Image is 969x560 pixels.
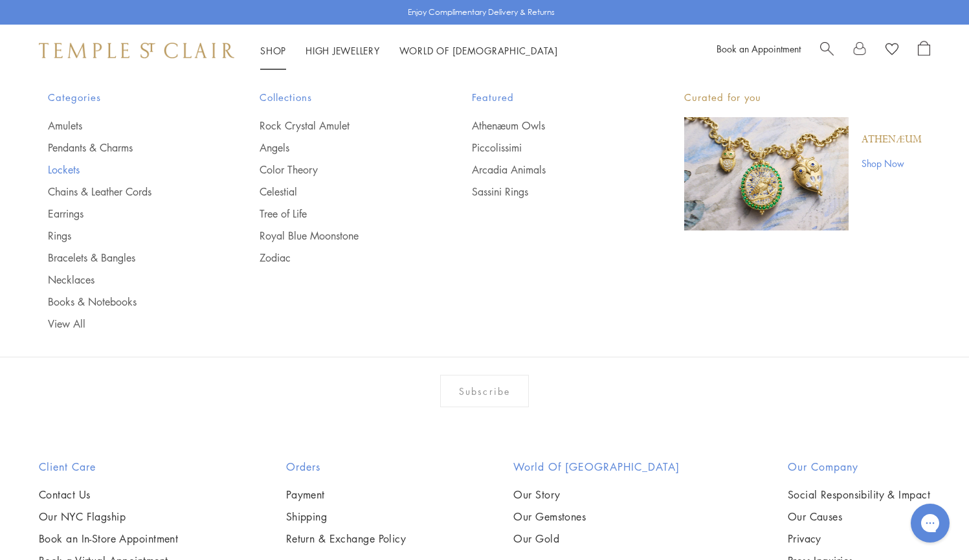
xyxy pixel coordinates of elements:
a: Lockets [48,162,208,177]
a: World of [DEMOGRAPHIC_DATA]World of [DEMOGRAPHIC_DATA] [399,44,558,57]
img: Temple St. Clair [39,43,234,58]
a: Amulets [48,118,208,133]
h2: Our Company [788,459,930,475]
h2: Client Care [39,459,178,475]
a: Book an In-Store Appointment [39,532,178,546]
a: Our NYC Flagship [39,510,178,524]
a: Rings [48,229,208,243]
a: Athenæum Owls [472,118,632,133]
h2: World of [GEOGRAPHIC_DATA] [513,459,680,475]
a: Our Story [513,487,680,502]
span: Featured [472,89,632,106]
a: Celestial [260,185,420,199]
a: Rock Crystal Amulet [260,118,420,133]
a: Pendants & Charms [48,140,208,155]
iframe: Gorgias live chat messenger [904,499,956,547]
a: Royal Blue Moonstone [260,229,420,243]
a: Books & Notebooks [48,295,208,309]
a: Necklaces [48,273,208,287]
a: Earrings [48,207,208,221]
a: ShopShop [260,44,286,57]
a: Angels [260,140,420,155]
a: Open Shopping Bag [918,41,930,60]
span: Categories [48,89,208,106]
a: Our Gemstones [513,510,680,524]
a: Our Gold [513,532,680,546]
a: High JewelleryHigh Jewellery [306,44,380,57]
a: Return & Exchange Policy [286,532,407,546]
a: Tree of Life [260,207,420,221]
a: Piccolissimi [472,140,632,155]
a: Our Causes [788,510,930,524]
a: Zodiac [260,251,420,265]
a: Search [820,41,834,60]
a: Athenæum [862,133,922,147]
a: View All [48,317,208,331]
a: Color Theory [260,162,420,177]
a: Book an Appointment [717,42,801,55]
a: Arcadia Animals [472,162,632,177]
a: Contact Us [39,487,178,502]
h2: Orders [286,459,407,475]
p: Curated for you [684,89,922,106]
p: Enjoy Complimentary Delivery & Returns [408,6,555,19]
a: Payment [286,487,407,502]
span: Collections [260,89,420,106]
a: Bracelets & Bangles [48,251,208,265]
a: Chains & Leather Cords [48,185,208,199]
a: Sassini Rings [472,185,632,199]
a: Social Responsibility & Impact [788,487,930,502]
a: Privacy [788,532,930,546]
a: View Wishlist [885,41,898,60]
a: Shop Now [862,156,922,170]
nav: Main navigation [260,43,558,59]
div: Subscribe [440,375,529,407]
a: Shipping [286,510,407,524]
